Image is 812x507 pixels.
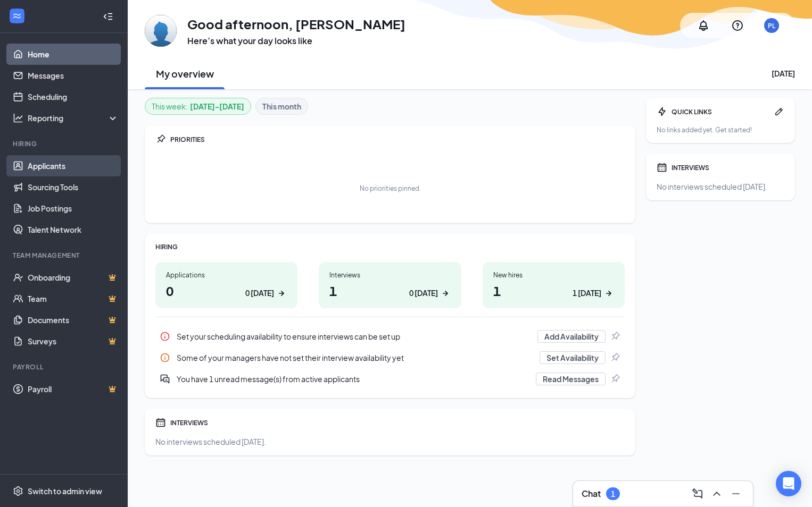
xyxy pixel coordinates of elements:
a: Talent Network [28,219,119,240]
div: Applications [166,271,287,280]
svg: ComposeMessage [691,487,704,500]
a: InfoSome of your managers have not set their interview availability yetSet AvailabilityPin [155,347,625,368]
b: [DATE] - [DATE] [190,100,244,112]
a: OnboardingCrown [28,267,119,288]
button: Add Availability [537,330,606,343]
svg: Collapse [103,11,113,22]
a: DoubleChatActiveYou have 1 unread message(s) from active applicantsRead MessagesPin [155,368,625,390]
div: Open Intercom Messenger [776,471,801,496]
svg: Pin [610,331,620,342]
a: SurveysCrown [28,331,119,352]
a: Applications00 [DATE]ArrowRight [155,262,297,308]
svg: ArrowRight [603,288,614,299]
svg: DoubleChatActive [160,374,170,384]
a: Interviews10 [DATE]ArrowRight [319,262,461,308]
div: PL [768,21,775,30]
div: 0 [DATE] [409,288,438,299]
div: You have 1 unread message(s) from active applicants [177,374,529,384]
svg: Settings [13,486,23,496]
svg: Calendar [155,417,166,428]
svg: Pin [155,134,166,145]
a: DocumentsCrown [28,309,119,331]
button: Read Messages [536,373,606,385]
svg: ArrowRight [276,288,287,299]
svg: Pin [610,352,620,363]
h1: 1 [493,282,614,300]
div: You have 1 unread message(s) from active applicants [155,368,625,390]
svg: Info [160,331,170,342]
button: Minimize [727,485,744,502]
div: Hiring [13,139,117,148]
b: This month [262,100,301,112]
h1: Good afternoon, [PERSON_NAME] [187,15,405,33]
a: InfoSet your scheduling availability to ensure interviews can be set upAdd AvailabilityPin [155,326,625,347]
h2: My overview [156,67,214,80]
svg: Notifications [697,19,710,32]
div: New hires [493,271,614,280]
div: PRIORITIES [170,135,625,144]
a: Home [28,44,119,65]
button: ComposeMessage [689,485,706,502]
div: INTERVIEWS [672,163,784,172]
svg: Bolt [657,106,667,117]
button: Set Availability [540,351,606,364]
div: Reporting [28,113,119,123]
div: 1 [DATE] [573,288,601,299]
h3: Chat [582,488,601,500]
div: Set your scheduling availability to ensure interviews can be set up [177,331,531,342]
a: Job Postings [28,198,119,219]
div: Interviews [329,271,450,280]
div: No links added yet. Get started! [657,125,784,134]
svg: ArrowRight [440,288,451,299]
img: Patricia Lucker [145,15,177,47]
div: Switch to admin view [28,486,102,496]
svg: Pin [610,374,620,384]
div: No priorities pinned. [360,184,421,193]
svg: WorkstreamLogo [12,11,22,21]
div: No interviews scheduled [DATE]. [657,181,784,192]
div: Some of your managers have not set their interview availability yet [155,347,625,368]
div: Some of your managers have not set their interview availability yet [177,352,533,363]
a: TeamCrown [28,288,119,309]
div: Team Management [13,251,117,260]
h1: 1 [329,282,450,300]
div: QUICK LINKS [672,107,769,116]
a: Messages [28,65,119,86]
svg: Minimize [730,487,742,500]
svg: ChevronUp [710,487,723,500]
div: This week : [152,100,244,112]
div: INTERVIEWS [170,418,625,427]
div: Payroll [13,362,117,371]
a: Applicants [28,155,119,176]
a: New hires11 [DATE]ArrowRight [483,262,625,308]
h3: Here’s what your day looks like [187,35,405,47]
div: 1 [611,489,615,498]
div: No interviews scheduled [DATE]. [155,436,625,447]
a: Scheduling [28,86,119,107]
a: PayrollCrown [28,378,119,400]
svg: Pen [774,106,784,117]
a: Sourcing Tools [28,176,119,198]
button: ChevronUp [708,485,725,502]
svg: Info [160,352,170,363]
svg: QuestionInfo [731,19,744,32]
div: Set your scheduling availability to ensure interviews can be set up [155,326,625,347]
h1: 0 [166,282,287,300]
div: [DATE] [772,68,795,79]
div: HIRING [155,242,625,251]
svg: Calendar [657,162,667,173]
svg: Analysis [13,113,23,123]
div: 0 [DATE] [245,288,274,299]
